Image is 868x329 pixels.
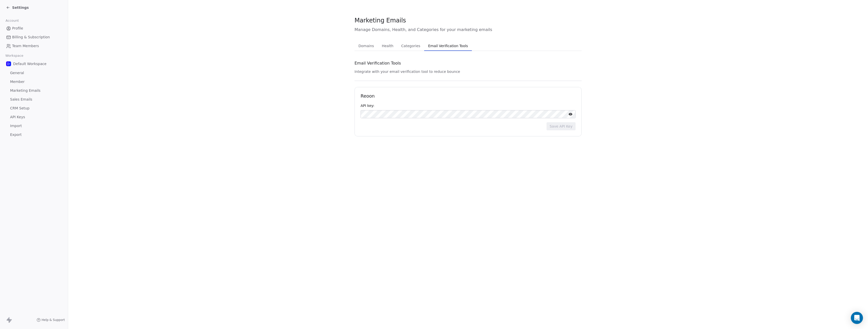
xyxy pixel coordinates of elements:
span: Integrate with your email verification tool to reduce bounce [355,70,460,74]
span: Export [10,132,22,137]
span: Categories [399,42,422,49]
span: Profile [12,26,23,31]
span: Workspace [3,52,25,59]
a: API Keys [4,113,64,121]
h1: Reoon [361,93,576,99]
span: General [10,70,24,76]
span: Marketing Emails [10,88,40,93]
a: Team Members [4,42,64,50]
a: Marketing Emails [4,86,64,95]
div: API key: [361,103,576,108]
div: Open Intercom Messenger [851,312,863,324]
span: Account [3,17,21,24]
span: Sales Emails [10,97,32,102]
span: Help & Support [42,318,65,322]
span: Billing & Subscription [12,35,50,40]
span: API Keys [10,114,25,120]
span: Marketing Emails [355,17,406,24]
span: Team Members [12,43,39,49]
a: Import [4,122,64,130]
span: Health [380,42,395,49]
span: Email Verification Tools [355,60,401,66]
span: Domains [357,42,376,49]
span: Member [10,79,25,84]
span: Default Workspace [13,61,46,66]
a: Member [4,78,64,86]
a: Billing & Subscription [4,33,64,41]
span: Email Verification Tools [426,42,470,49]
a: Help & Support [37,318,65,322]
a: General [4,69,64,77]
span: Import [10,123,22,129]
img: callfluent_ai_logo.png [6,61,11,66]
span: Manage Domains, Health, and Categories for your marketing emails [355,27,582,33]
a: Profile [4,24,64,33]
a: Export [4,131,64,139]
a: Sales Emails [4,95,64,104]
button: Save API Key [547,122,576,130]
span: CRM Setup [10,106,30,111]
a: Settings [6,5,29,10]
a: CRM Setup [4,104,64,112]
span: Settings [12,5,29,10]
